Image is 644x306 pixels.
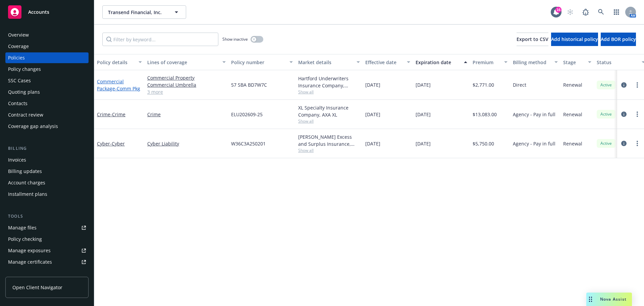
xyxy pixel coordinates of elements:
[5,177,89,188] a: Account charges
[413,54,470,70] button: Expiration date
[363,54,413,70] button: Effective date
[597,59,638,66] div: Status
[5,257,89,267] a: Manage certificates
[298,147,360,153] span: Show all
[8,257,52,267] div: Manage certificates
[513,140,555,147] span: Agency - Pay in full
[633,110,641,118] a: more
[599,82,613,88] span: Active
[298,59,353,66] div: Market details
[5,52,89,63] a: Policies
[517,33,548,46] button: Export to CSV
[599,140,613,146] span: Active
[633,139,641,147] a: more
[97,78,140,92] a: Commercial Package
[551,36,598,42] span: Add historical policy
[473,59,500,66] div: Premium
[473,111,497,118] span: $13,083.00
[5,166,89,177] a: Billing updates
[231,81,267,88] span: 57 SBA BD7W7C
[147,59,218,66] div: Lines of coverage
[97,111,125,118] a: Crime
[473,81,494,88] span: $2,771.00
[222,36,248,42] span: Show inactive
[5,222,89,233] a: Manage files
[298,104,360,118] div: XL Specialty Insurance Company, AXA XL
[147,81,226,88] a: Commercial Umbrella
[551,33,598,46] button: Add historical policy
[8,222,37,233] div: Manage files
[115,85,140,92] span: - Comm Pkg
[8,52,25,63] div: Policies
[102,5,186,19] button: Transend Financial, Inc.
[5,189,89,200] a: Installment plans
[633,81,641,89] a: more
[5,3,89,21] a: Accounts
[5,41,89,52] a: Coverage
[416,59,460,66] div: Expiration date
[470,54,510,70] button: Premium
[110,140,125,147] span: - Cyber
[513,111,555,118] span: Agency - Pay in full
[231,111,263,118] span: ELU202609-25
[8,155,26,165] div: Invoices
[102,33,218,46] input: Filter by keyword...
[416,140,431,147] span: [DATE]
[5,30,89,40] a: Overview
[231,140,266,147] span: W36C3A250201
[298,133,360,147] div: [PERSON_NAME] Excess and Surplus Insurance, Inc., [PERSON_NAME] Group
[563,111,582,118] span: Renewal
[517,36,548,42] span: Export to CSV
[5,110,89,120] a: Contract review
[94,54,145,70] button: Policy details
[416,81,431,88] span: [DATE]
[145,54,228,70] button: Lines of coverage
[147,74,226,81] a: Commercial Property
[586,293,632,306] button: Nova Assist
[147,140,226,147] a: Cyber Liability
[5,268,89,279] a: Manage claims
[563,81,582,88] span: Renewal
[147,88,226,95] a: 3 more
[228,54,296,70] button: Policy number
[147,111,226,118] a: Crime
[513,81,526,88] span: Direct
[5,87,89,97] a: Quoting plans
[296,54,363,70] button: Market details
[8,30,29,40] div: Overview
[620,81,628,89] a: circleInformation
[298,118,360,124] span: Show all
[416,111,431,118] span: [DATE]
[620,139,628,147] a: circleInformation
[8,245,51,256] div: Manage exposures
[5,145,89,152] div: Billing
[28,9,49,15] span: Accounts
[579,5,592,19] a: Report a Bug
[563,5,577,19] a: Start snowing
[5,75,89,86] a: SSC Cases
[8,110,43,120] div: Contract review
[298,75,360,89] div: Hartford Underwriters Insurance Company, Hartford Insurance Group
[560,54,594,70] button: Stage
[600,296,627,302] span: Nova Assist
[5,98,89,109] a: Contacts
[8,268,42,279] div: Manage claims
[620,110,628,118] a: circleInformation
[97,59,135,66] div: Policy details
[8,189,47,200] div: Installment plans
[8,75,31,86] div: SSC Cases
[5,213,89,220] div: Tools
[563,59,584,66] div: Stage
[110,111,125,118] span: - Crime
[8,166,42,177] div: Billing updates
[513,59,550,66] div: Billing method
[5,245,89,256] a: Manage exposures
[510,54,560,70] button: Billing method
[5,121,89,132] a: Coverage gap analysis
[594,5,608,19] a: Search
[8,121,58,132] div: Coverage gap analysis
[97,140,125,147] a: Cyber
[473,140,494,147] span: $5,750.00
[365,59,403,66] div: Effective date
